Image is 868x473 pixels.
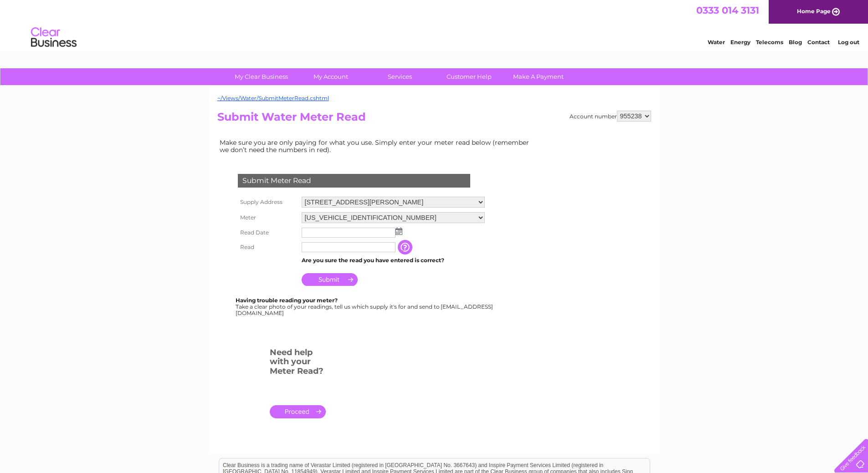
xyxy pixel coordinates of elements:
[236,297,494,316] div: Take a clear photo of your readings, tell us which supply it's for and send to [EMAIL_ADDRESS][DO...
[219,5,650,44] div: Clear Business is a trading name of Verastar Limited (registered in [GEOGRAPHIC_DATA] No. 3667643...
[398,240,414,254] input: Information
[236,225,299,240] th: Read Date
[31,24,77,51] img: logo.png
[395,228,402,235] img: ...
[362,68,437,85] a: Services
[293,68,368,85] a: My Account
[217,137,536,156] td: Make sure you are only paying for what you use. Simply enter your meter read below (remember we d...
[224,68,299,85] a: My Clear Business
[570,111,651,122] div: Account number
[270,405,326,418] a: .
[236,297,338,304] b: Having trouble reading your meter?
[501,68,576,85] a: Make A Payment
[696,5,759,16] a: 0333 014 3131
[838,39,859,46] a: Log out
[236,240,299,254] th: Read
[236,194,299,210] th: Supply Address
[236,210,299,225] th: Meter
[217,111,651,128] h2: Submit Water Meter Read
[217,95,329,102] a: ~/Views/Water/SubmitMeterRead.cshtml
[730,39,750,46] a: Energy
[789,39,802,46] a: Blog
[302,273,358,286] input: Submit
[238,174,470,188] div: Submit Meter Read
[299,254,487,266] td: Are you sure the read you have entered is correct?
[431,68,507,85] a: Customer Help
[807,39,830,46] a: Contact
[708,39,725,46] a: Water
[270,346,326,381] h3: Need help with your Meter Read?
[756,39,783,46] a: Telecoms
